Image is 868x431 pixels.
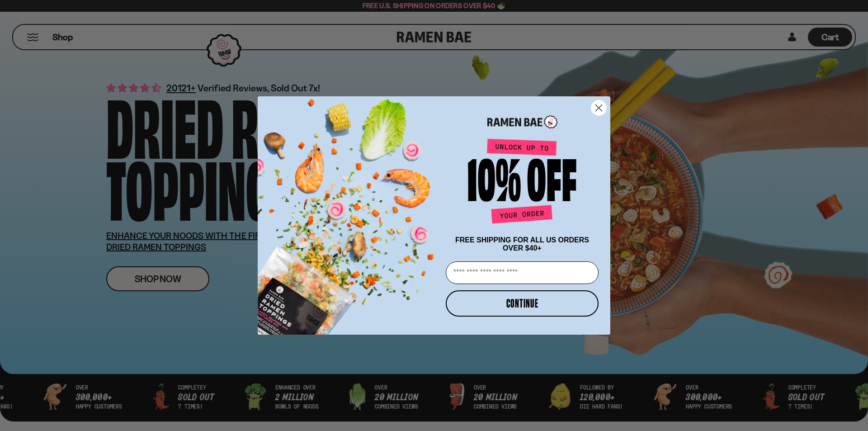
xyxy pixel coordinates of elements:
img: Ramen Bae Logo [487,114,557,129]
img: Unlock up to 10% off [466,138,579,227]
button: CONTINUE [446,290,599,317]
img: ce7035ce-2e49-461c-ae4b-8ade7372f32c.png [258,89,442,335]
span: FREE SHIPPING FOR ALL US ORDERS OVER $40+ [455,236,589,252]
button: Close dialog [591,100,607,116]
